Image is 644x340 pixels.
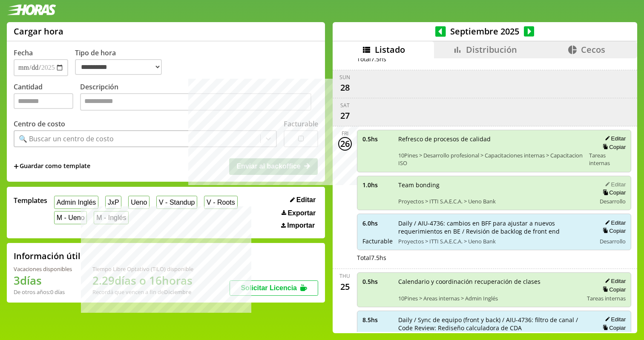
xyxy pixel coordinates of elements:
button: V - Standup [156,196,197,209]
span: Solicitar Licencia [241,284,297,291]
span: Daily / AIU-4736: cambios en BFF para ajustar a nuevos requerimientos en BE / Revisión de backlog... [398,219,590,235]
span: 0.5 hs [362,277,392,286]
div: Fri [342,130,348,137]
div: Total 7.5 hs [357,254,632,262]
input: Cantidad [14,93,73,109]
div: 26 [338,137,352,151]
span: Proyectos > ITTI S.A.E.C.A. > Ueno Bank [398,237,590,245]
span: Tareas internas [589,151,626,167]
div: 25 [338,280,352,293]
button: M - Ueno [54,211,87,224]
button: Copiar [600,143,626,151]
button: JxP [105,196,121,209]
label: Fecha [14,48,33,57]
button: Copiar [600,189,626,196]
b: Diciembre [164,288,191,296]
span: Desarrollo [600,237,626,245]
h1: 3 días [14,273,72,288]
span: Desarrollo [600,197,626,205]
h1: Cargar hora [14,26,63,37]
label: Cantidad [14,82,80,113]
span: 1.0 hs [362,181,392,189]
span: Listado [375,44,405,55]
span: Exportar [287,209,316,217]
span: Facturable [362,237,392,245]
div: 🔍 Buscar un centro de costo [19,134,114,143]
span: 0.5 hs [362,135,392,143]
button: M - Inglés [94,211,129,224]
div: De otros años: 0 días [14,288,72,296]
h2: Información útil [14,250,80,262]
span: Calendario y coordinación recuperación de clases [398,277,581,286]
select: Tipo de hora [75,59,162,75]
label: Descripción [80,82,318,113]
div: 28 [338,81,352,94]
button: Editar [602,219,626,226]
div: 27 [338,109,352,123]
span: Septiembre 2025 [446,26,524,37]
button: Editar [602,277,626,285]
span: Cecos [581,44,605,55]
button: Ueno [128,196,149,209]
label: Tipo de hora [75,48,169,76]
span: + [14,162,19,171]
button: Editar [602,316,626,323]
span: +Guardar como template [14,162,90,171]
div: Thu [339,272,350,280]
span: Editar [296,196,316,204]
button: Editar [602,181,626,188]
button: Exportar [279,209,318,217]
button: Admin Inglés [54,196,98,209]
h1: 2.29 días o 16 horas [92,273,193,288]
span: 10Pines > Desarrollo profesional > Capacitaciones internas > Capacitacion ISO [398,151,583,167]
button: Editar [602,135,626,142]
button: V - Roots [204,196,237,209]
span: 8.5 hs [362,316,392,324]
div: Tiempo Libre Optativo (TiLO) disponible [92,265,193,273]
label: Facturable [284,119,318,129]
span: Templates [14,196,47,205]
div: Total 7.5 hs [357,55,632,63]
span: Importar [287,222,315,229]
span: 10Pines > Areas internas > Admin Inglés [398,294,581,302]
textarea: Descripción [80,93,311,111]
span: 6.0 hs [362,219,392,227]
span: Distribución [466,44,517,55]
div: Sun [339,74,350,81]
button: Solicitar Licencia [230,280,318,296]
button: Editar [287,196,318,204]
div: Sat [340,102,350,109]
div: Recordá que vencen a fin de [92,288,193,296]
button: Copiar [600,324,626,331]
span: Refresco de procesos de calidad [398,135,583,143]
span: Team bonding [398,181,590,189]
button: Copiar [600,227,626,234]
div: scrollable content [333,58,637,332]
div: Vacaciones disponibles [14,265,72,273]
span: Tareas internas [587,294,626,302]
span: Proyectos > ITTI S.A.E.C.A. > Ueno Bank [398,197,590,205]
span: Daily / Sync de equipo (front y back) / AIU-4736: filtro de canal / Code Review: Rediseño calcula... [398,316,590,332]
img: logotipo [7,4,56,15]
label: Centro de costo [14,119,65,129]
button: Copiar [600,286,626,293]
